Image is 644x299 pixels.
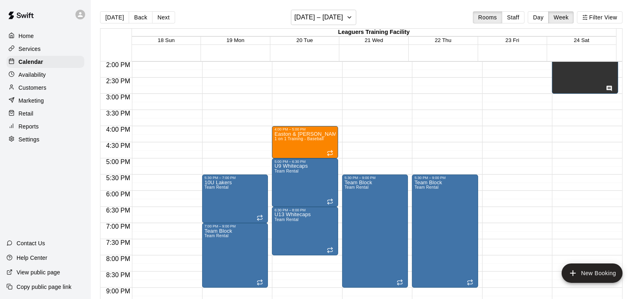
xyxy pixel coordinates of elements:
div: 5:30 PM – 9:00 PM: Team Block [342,175,408,288]
span: Team Rental [274,169,299,173]
button: 24 Sat [574,37,590,43]
span: 2:30 PM [104,78,132,84]
div: Leaguers Training Facility [132,29,616,36]
button: Rooms [473,11,502,23]
div: 6:30 PM – 8:00 PM [274,208,335,212]
span: 7:00 PM [104,223,132,230]
a: Services [6,43,84,55]
span: 4:30 PM [104,142,132,149]
p: Reports [19,122,39,131]
p: Contact Us [17,239,45,247]
span: 5:30 PM [104,175,132,181]
span: 6:30 PM [104,207,132,214]
a: Availability [6,69,84,81]
p: View public page [17,268,60,276]
span: Recurring event [397,279,403,286]
span: 4:00 PM [104,126,132,133]
button: 22 Thu [435,37,452,43]
button: Back [129,11,153,23]
svg: Has notes [606,85,613,92]
span: Recurring event [327,198,333,205]
button: Day [528,11,549,23]
span: 3:00 PM [104,94,132,101]
p: Home [19,32,34,40]
button: 19 Mon [226,37,244,43]
span: Team Rental [414,185,439,190]
a: Home [6,30,84,42]
span: 8:30 PM [104,272,132,278]
p: Customers [19,84,46,92]
button: 20 Tue [297,37,313,43]
a: Retail [6,107,84,120]
button: Week [548,11,574,23]
div: 5:00 PM – 6:30 PM: U9 Whitecaps [272,158,338,207]
span: Team Rental [205,234,229,238]
button: 18 Sun [158,37,175,43]
button: add [562,263,623,283]
button: [DATE] [100,11,129,23]
p: Services [19,45,41,53]
span: Recurring event [327,150,333,156]
div: 5:00 PM – 6:30 PM [274,160,335,164]
button: [DATE] – [DATE] [291,10,357,25]
p: Settings [19,135,40,143]
span: 7:30 PM [104,239,132,246]
a: Marketing [6,95,84,107]
div: 5:30 PM – 9:00 PM: Team Block [412,175,478,288]
p: Availability [19,71,46,79]
a: Reports [6,120,84,133]
button: Staff [502,11,525,23]
button: Filter View [577,11,622,23]
span: 1 on 1 Training - Baseball [274,137,324,141]
p: Marketing [19,97,44,105]
p: Copy public page link [17,283,71,291]
h6: [DATE] – [DATE] [295,12,343,23]
span: 9:00 PM [104,288,132,295]
span: 3:30 PM [104,110,132,117]
p: Calendar [19,58,43,66]
span: Recurring event [327,247,333,253]
span: Recurring event [467,279,473,286]
a: Calendar [6,56,84,68]
div: 5:30 PM – 7:00 PM [205,176,266,180]
span: 5:00 PM [104,158,132,165]
span: Team Rental [274,217,299,222]
a: Customers [6,82,84,94]
a: Settings [6,133,84,145]
span: Recurring event [257,215,263,221]
div: 6:30 PM – 8:00 PM: U13 Whitecaps [272,207,338,255]
span: 6:00 PM [104,191,132,198]
span: Team Rental [345,185,369,190]
span: Recurring event [257,279,263,286]
button: 23 Fri [506,37,519,43]
div: 5:30 PM – 9:00 PM [414,176,475,180]
div: 5:30 PM – 9:00 PM [345,176,406,180]
div: 7:00 PM – 9:00 PM: Team Block [202,223,268,288]
button: 21 Wed [365,37,383,43]
div: 4:00 PM – 5:00 PM [274,127,335,131]
button: Next [152,11,175,23]
div: 4:00 PM – 5:00 PM: Easton & Nash [272,126,338,158]
div: 7:00 PM – 9:00 PM [205,224,266,228]
p: Retail [19,109,33,118]
span: 8:00 PM [104,255,132,262]
p: Help Center [17,254,47,262]
span: 2:00 PM [104,61,132,68]
div: 5:30 PM – 7:00 PM: 10U Lakers [202,175,268,223]
span: Team Rental [205,185,229,190]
